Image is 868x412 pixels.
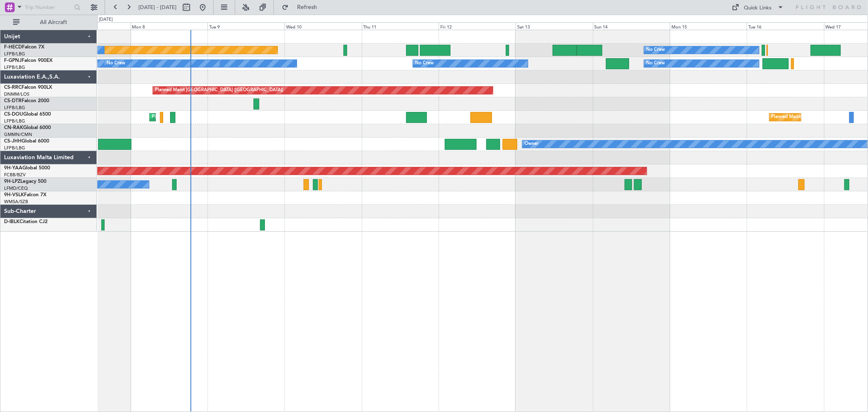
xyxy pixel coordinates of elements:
div: No Crew [646,44,665,56]
span: F-HECD [4,45,22,50]
a: 9H-YAAGlobal 5000 [4,166,50,171]
span: 9H-LPZ [4,179,20,184]
div: Fri 12 [439,22,516,30]
span: 9H-VSLK [4,193,24,197]
a: FCBB/BZV [4,172,26,178]
a: CN-RAKGlobal 6000 [4,125,51,130]
a: DNMM/LOS [4,91,29,97]
div: No Crew [415,57,434,70]
span: Refresh [290,4,324,10]
input: Trip Number [25,1,72,13]
span: F-GPNJ [4,58,22,63]
a: F-HECDFalcon 7X [4,45,44,50]
span: All Aircraft [21,20,86,25]
span: CN-RAK [4,125,23,130]
a: 9H-VSLKFalcon 7X [4,193,46,197]
a: F-GPNJFalcon 900EX [4,58,52,63]
div: [DATE] [99,16,113,23]
span: CS-RRC [4,85,22,90]
a: GMMN/CMN [4,131,32,138]
div: Tue 16 [747,22,824,30]
div: No Crew [107,57,125,70]
span: CS-DOU [4,112,23,117]
div: Quick Links [744,4,772,12]
button: All Aircraft [9,16,88,29]
a: CS-JHHGlobal 6000 [4,139,49,144]
span: D-IBLK [4,219,20,224]
span: [DATE] - [DATE] [138,4,177,11]
a: LFPB/LBG [4,51,25,57]
div: Thu 11 [362,22,439,30]
div: Owner [525,138,538,150]
a: LFMD/CEQ [4,185,28,191]
a: CS-DTRFalcon 2000 [4,99,49,103]
button: Quick Links [728,1,788,14]
div: Mon 15 [670,22,747,30]
a: LFPB/LBG [4,145,25,151]
a: WMSA/SZB [4,199,28,205]
a: LFPB/LBG [4,64,25,70]
a: LFPB/LBG [4,118,25,124]
a: LFPB/LBG [4,105,25,111]
div: No Crew [646,57,665,70]
span: 9H-YAA [4,166,22,171]
div: Wed 10 [284,22,361,30]
div: Planned Maint [GEOGRAPHIC_DATA] ([GEOGRAPHIC_DATA]) [155,84,283,96]
a: CS-RRCFalcon 900LX [4,85,52,90]
button: Refresh [278,1,327,14]
span: CS-DTR [4,99,22,103]
div: Sun 14 [593,22,670,30]
a: 9H-LPZLegacy 500 [4,179,46,184]
span: CS-JHH [4,139,22,144]
div: Sat 13 [516,22,593,30]
div: Mon 8 [131,22,208,30]
a: CS-DOUGlobal 6500 [4,112,51,117]
a: D-IBLKCitation CJ2 [4,219,48,224]
div: Planned Maint [GEOGRAPHIC_DATA] ([GEOGRAPHIC_DATA]) [152,111,280,123]
div: Tue 9 [208,22,284,30]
